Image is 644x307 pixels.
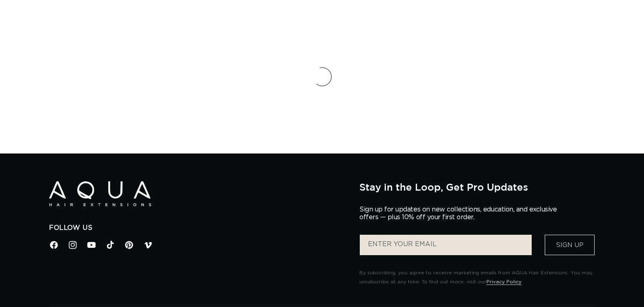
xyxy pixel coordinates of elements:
p: By subscribing, you agree to receive marketing emails from AQUA Hair Extensions. You may unsubscr... [359,269,595,286]
button: Sign Up [545,235,595,255]
input: ENTER YOUR EMAIL [360,235,532,255]
h2: Stay in the Loop, Get Pro Updates [359,181,595,193]
a: Privacy Policy [486,279,521,284]
p: Sign up for updates on new collections, education, and exclusive offers — plus 10% off your first... [359,206,564,221]
img: Aqua Hair Extensions [49,181,151,206]
h2: Follow Us [49,224,347,232]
